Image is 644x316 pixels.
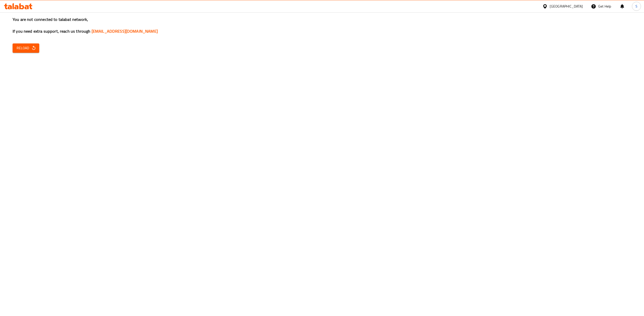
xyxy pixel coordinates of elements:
span: Reload [17,45,35,51]
a: [EMAIL_ADDRESS][DOMAIN_NAME] [92,27,158,35]
span: S [635,4,637,9]
div: [GEOGRAPHIC_DATA] [550,4,583,9]
button: Reload [13,43,39,53]
h3: You are not connected to talabat network, If you need extra support, reach us through [13,17,631,34]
